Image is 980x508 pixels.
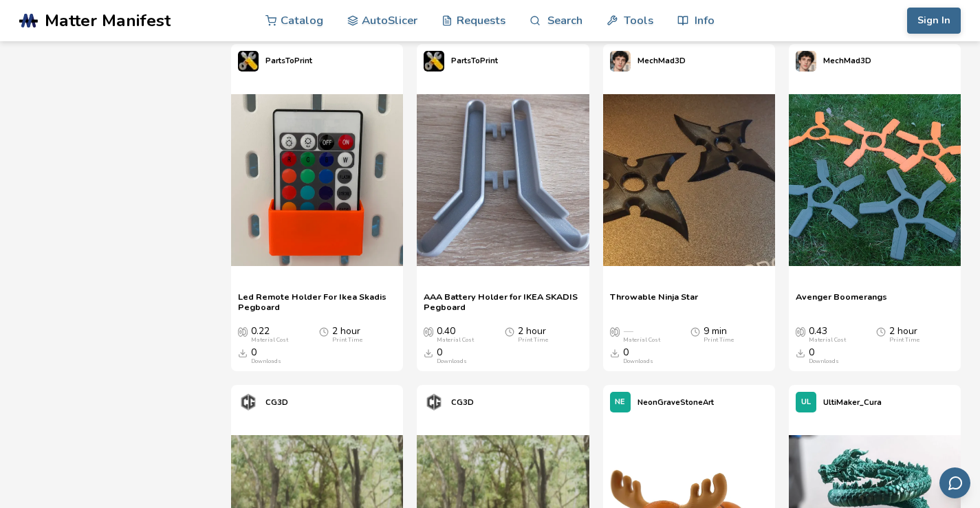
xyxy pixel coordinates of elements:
span: Downloads [424,347,433,358]
div: Downloads [623,358,653,365]
div: 0 [623,347,653,365]
a: PartsToPrint's profilePartsToPrint [231,44,319,78]
span: — [623,326,633,337]
div: 0.43 [809,326,846,344]
div: 0 [251,347,281,365]
a: Avenger Boomerangs [796,291,887,312]
span: Matter Manifest [45,11,171,30]
button: Sign In [907,8,961,34]
a: MechMad3D's profileMechMad3D [789,44,878,78]
button: Send feedback via email [939,467,970,498]
span: Downloads [796,347,805,358]
div: Print Time [518,337,548,344]
div: Downloads [809,358,839,365]
p: PartsToPrint [265,54,312,68]
div: Print Time [889,337,919,344]
div: Downloads [251,358,281,365]
span: Downloads [610,347,620,358]
div: Print Time [332,337,362,344]
span: Average Cost [238,326,248,337]
a: MechMad3D's profileMechMad3D [603,44,693,78]
div: Material Cost [623,337,660,344]
a: Led Remote Holder For Ikea Skadis Pegboard [238,291,396,312]
span: NE [615,398,625,407]
a: CG3D's profileCG3D [417,385,481,419]
img: PartsToPrint's profile [424,51,444,71]
span: Average Cost [796,326,805,337]
a: Throwable Ninja Star [610,291,698,312]
img: CG3D's profile [238,392,259,412]
a: AAA Battery Holder for IKEA SKADIS Pegboard [424,291,582,312]
span: Downloads [238,347,248,358]
div: Downloads [437,358,467,365]
div: 0 [809,347,839,365]
p: CG3D [451,395,474,410]
a: CG3D's profileCG3D [231,385,295,419]
div: 2 hour [332,326,362,344]
span: Average Cost [424,326,433,337]
div: 0.40 [437,326,474,344]
img: MechMad3D's profile [610,51,631,71]
div: Material Cost [809,337,846,344]
img: CG3D's profile [424,392,444,412]
p: MechMad3D [823,54,871,68]
div: 2 hour [518,326,548,344]
p: CG3D [265,395,288,410]
p: UltiMaker_Cura [823,395,882,410]
div: Material Cost [251,337,288,344]
div: 2 hour [889,326,919,344]
a: PartsToPrint's profilePartsToPrint [417,44,505,78]
div: 9 min [704,326,734,344]
div: 0.22 [251,326,288,344]
p: PartsToPrint [451,54,498,68]
span: Average Print Time [876,326,886,337]
span: Average Cost [610,326,620,337]
span: Average Print Time [690,326,700,337]
p: MechMad3D [638,54,686,68]
div: Material Cost [437,337,474,344]
div: 0 [437,347,467,365]
p: NeonGraveStoneArt [638,395,714,410]
span: Average Print Time [505,326,514,337]
img: PartsToPrint's profile [238,51,259,71]
span: Average Print Time [319,326,329,337]
img: MechMad3D's profile [796,51,816,71]
div: Print Time [704,337,734,344]
span: UL [801,398,811,407]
